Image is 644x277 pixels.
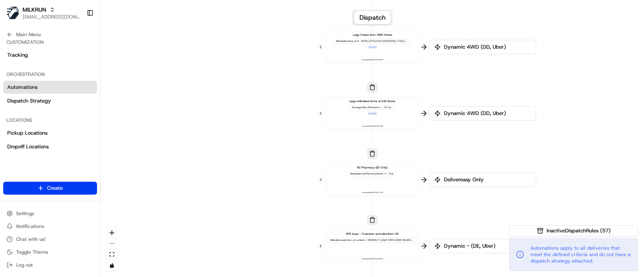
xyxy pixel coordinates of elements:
[3,49,97,62] a: Tracking
[3,3,83,23] button: MILKRUNMILKRUN[EMAIL_ADDRESS][DOMAIN_NAME]
[362,125,383,128] span: Last updated: [DATE] 6:42 PM
[23,6,46,14] button: MILKRUN
[6,6,19,19] img: MILKRUN
[3,259,97,271] button: Log out
[3,36,97,49] div: Customization
[367,238,415,242] div: 9f858517-a6a0-46f8-b688-98c8f29f7ded,07a839f1-d546-431e-bc24-8e8369117cc5,821ca7cc-3951-407f-a77d...
[360,39,409,43] div: 8946,1370,1545,8385,8485,1755,1611,1527,1590,1376,1289,1130,1449,1631,1474,1901,1756,1577,1256,1486
[357,166,388,170] span: NZ Pharmacy (DE Only)
[16,236,45,242] span: Chat with us!
[442,43,531,51] span: Dynamic 4WD (DD, Uber)
[349,99,396,103] span: Large Individual Items at 2W Stores
[3,182,97,195] button: Create
[3,81,97,94] a: Automations
[16,31,41,38] span: Main Menu
[7,129,47,137] span: Pickup Locations
[3,94,97,107] a: Dispatch Strategy
[388,172,394,176] div: True
[367,112,377,115] div: + 1 more
[3,127,97,140] a: Pickup Locations
[3,140,97,153] a: Dropoff Locations
[23,14,80,20] button: [EMAIL_ADDRESS][DOMAIN_NAME]
[362,58,383,62] span: Last updated: [DATE] 6:38 PM
[7,84,37,91] span: Automations
[7,143,49,150] span: Dropoff Locations
[7,97,51,105] span: Dispatch Strategy
[107,249,117,260] button: fit view
[355,11,390,24] button: Dispatch
[384,172,387,175] span: ==
[442,110,531,117] span: Dynamic 4WD (DD, Uber)
[357,39,359,43] span: in
[3,246,97,258] button: Toggle Theme
[530,245,631,264] span: Automations apply to all deliveries that meet the defined criteria and do not have a dispatch str...
[356,238,366,242] span: contains
[3,29,97,40] button: Main Menu
[3,221,97,232] button: Notifications
[107,228,117,238] button: zoom in
[7,51,28,59] span: Tracking
[3,68,97,81] div: Orchestration
[3,234,97,245] button: Chat with us!
[16,262,33,268] span: Log out
[350,172,383,175] span: Metadata .hasPharmacyItems
[3,208,97,219] button: Settings
[336,39,357,43] span: Metadata .store_id
[352,33,392,37] span: Large Orders from 2WD Stores
[442,176,531,183] span: Delivereasy Only
[547,227,611,234] span: Inactive Dispatch Rules ( 57 )
[352,106,380,109] span: Package Max Dimension
[509,225,638,236] button: InactiveDispatchRules (57)
[381,106,382,109] span: >
[346,232,399,236] span: GPS Issue - Customer excluded from DD
[383,106,392,109] div: 43 cm
[362,191,383,194] span: Last updated: [DATE] 6:12 PM
[16,210,34,217] span: Settings
[47,185,63,192] span: Create
[330,238,355,242] span: Metadata .customer_id
[107,260,117,271] button: toggle interactivity
[362,257,383,261] span: Last updated: [DATE] 4:28 PM
[16,249,48,255] span: Toggle Theme
[442,242,531,250] span: Dynamic - (DE, Uber)
[3,114,97,127] div: Locations
[16,223,44,230] span: Notifications
[367,45,377,49] div: + 1 more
